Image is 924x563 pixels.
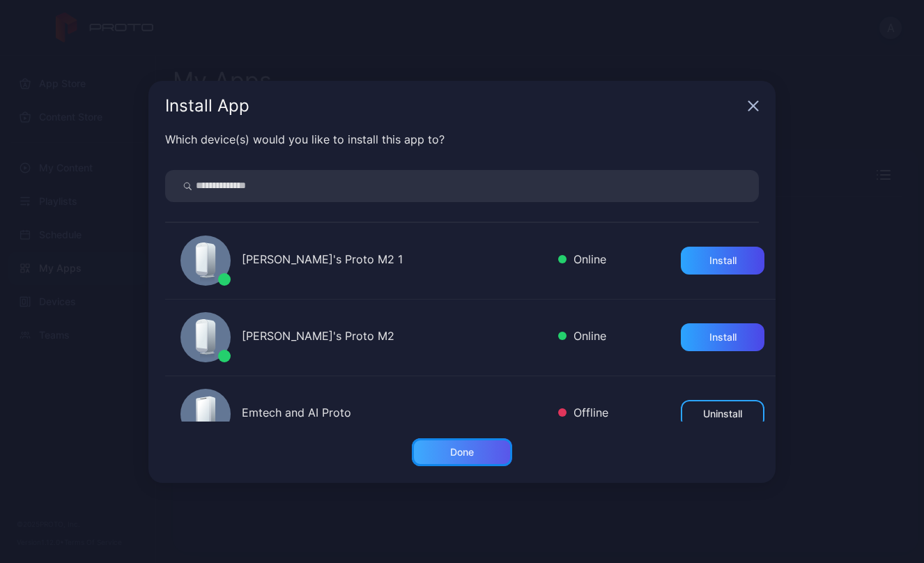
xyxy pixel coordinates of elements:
div: Which device(s) would you like to install this app to? [165,131,759,148]
div: Online [558,251,606,271]
div: [PERSON_NAME]'s Proto M2 1 [242,251,547,271]
button: Install [681,247,764,275]
div: Uninstall [703,408,742,419]
div: Emtech and AI Proto [242,404,547,424]
div: Install [709,332,737,343]
div: Online [558,327,606,348]
div: Install App [165,98,742,114]
button: Install [681,323,764,351]
div: [PERSON_NAME]'s Proto M2 [242,327,547,348]
button: Uninstall [681,400,764,428]
div: Offline [558,404,608,424]
div: Install [709,255,737,266]
button: Done [412,438,512,466]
